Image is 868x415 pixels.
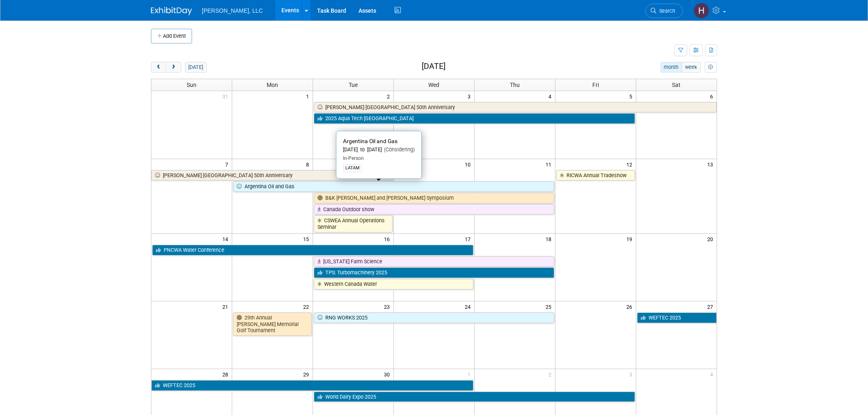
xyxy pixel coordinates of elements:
[152,245,473,255] a: PNCWA Water Conference
[628,369,636,379] span: 3
[314,113,635,124] a: 2025 Aqua Tech [GEOGRAPHIC_DATA]
[343,146,415,153] div: [DATE] to [DATE]
[626,301,636,312] span: 26
[343,164,362,172] div: LATAM
[202,7,263,14] span: [PERSON_NAME], LLC
[314,279,473,290] a: Western Canada Water
[314,312,554,323] a: RNG WORKS 2025
[151,62,166,73] button: prev
[383,234,393,244] span: 16
[267,82,278,88] span: Mon
[383,301,393,312] span: 23
[545,234,555,244] span: 18
[314,392,635,402] a: World Dairy Expo 2025
[314,193,554,203] a: B&K [PERSON_NAME] and [PERSON_NAME] Symposium
[645,4,683,18] a: Search
[302,301,313,312] span: 22
[151,7,192,15] img: ExhibitDay
[464,301,474,312] span: 24
[222,91,232,101] span: 31
[464,159,474,169] span: 10
[709,91,717,101] span: 6
[151,170,393,181] a: [PERSON_NAME] [GEOGRAPHIC_DATA] 50th Anniversary
[694,3,709,18] img: Hannah Mulholland
[222,301,232,312] span: 21
[706,159,717,169] span: 13
[166,62,181,73] button: next
[467,91,474,101] span: 3
[556,170,635,181] a: RICWA Annual Tradeshow
[349,82,358,88] span: Tue
[233,312,312,336] a: 29th Annual [PERSON_NAME] Memorial Golf Tournament
[314,256,554,267] a: [US_STATE] Farm Science
[660,62,682,73] button: month
[314,204,554,215] a: Canada Outdoor show
[637,312,717,323] a: WEFTEC 2025
[314,267,554,278] a: TPS: Turbomachinery 2025
[510,82,520,88] span: Thu
[314,102,717,113] a: [PERSON_NAME] [GEOGRAPHIC_DATA] 50th Anniversary
[706,234,717,244] span: 20
[709,369,717,379] span: 4
[185,62,207,73] button: [DATE]
[548,91,555,101] span: 4
[382,146,415,153] span: (Considering)
[545,301,555,312] span: 25
[706,301,717,312] span: 27
[302,369,313,379] span: 29
[626,234,636,244] span: 19
[708,65,713,70] i: Personalize Calendar
[422,62,445,71] h2: [DATE]
[682,62,701,73] button: week
[464,234,474,244] span: 17
[314,215,393,232] a: CSWEA Annual Operations Seminar
[656,8,675,14] span: Search
[151,29,192,43] button: Add Event
[672,82,681,88] span: Sat
[545,159,555,169] span: 11
[592,82,599,88] span: Fri
[467,369,474,379] span: 1
[548,369,555,379] span: 2
[343,138,397,144] span: Argentina Oil and Gas
[343,155,364,161] span: In-Person
[151,380,473,391] a: WEFTEC 2025
[386,91,393,101] span: 2
[222,234,232,244] span: 14
[383,369,393,379] span: 30
[428,82,439,88] span: Wed
[628,91,636,101] span: 5
[705,62,717,73] button: myCustomButton
[222,369,232,379] span: 28
[626,159,636,169] span: 12
[305,91,313,101] span: 1
[187,82,196,88] span: Sun
[233,181,554,192] a: Argentina Oil and Gas
[302,234,313,244] span: 15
